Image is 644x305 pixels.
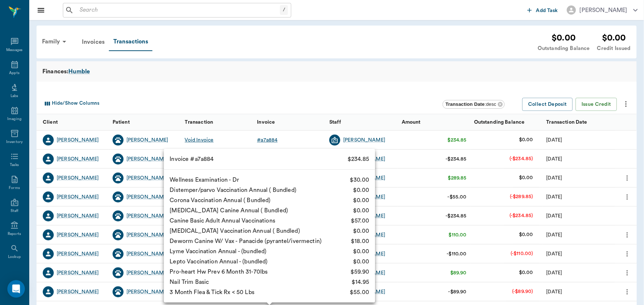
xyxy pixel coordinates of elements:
button: more [621,191,633,203]
div: 08/19/25 [546,193,562,201]
input: Search [77,5,280,15]
span: Corona Vaccination Annual ( Bundled) [170,196,270,205]
div: $0.00 [538,31,590,45]
div: [PERSON_NAME] [126,174,168,182]
div: 08/19/25 [546,212,562,220]
a: Invoices [77,33,109,51]
div: [PERSON_NAME] [57,212,99,220]
div: -$89.90 [448,288,467,296]
a: [PERSON_NAME] [126,136,168,144]
div: 08/13/25 [546,231,562,239]
span: $0.00 [353,206,370,215]
div: [PERSON_NAME] [126,269,168,277]
span: Wellness Examination - Dr [170,175,239,184]
button: Select columns [41,98,101,109]
div: $0.00 [597,31,631,45]
div: 08/19/25 [546,136,562,144]
button: Sort [529,117,539,127]
td: (-$289.85) [504,187,539,206]
a: [PERSON_NAME] [57,155,99,163]
button: Sort [240,117,250,127]
div: Messages [6,47,23,53]
a: Humble [68,67,90,76]
a: [PERSON_NAME] [126,212,168,220]
a: [PERSON_NAME] [57,269,99,277]
button: Sort [167,117,178,127]
a: #a7a884 [257,136,280,144]
div: -$234.85 [446,212,467,220]
td: $0.00 [513,225,539,244]
td: (-$89.90) [506,282,539,301]
div: [PERSON_NAME] [343,136,385,144]
div: Lookup [8,254,21,260]
button: [PERSON_NAME] [561,3,644,17]
button: more [621,172,633,184]
span: 3 Month Flea & Tick Rx < 50 Lbs [170,288,254,297]
button: Sort [384,117,394,127]
a: [PERSON_NAME] [57,250,99,258]
div: 08/19/25 [546,174,562,182]
div: $89.90 [450,269,467,277]
span: Pro-heart Hw Prev 6 Month 31-70lbs [170,267,268,276]
span: $0.00 [353,227,370,235]
span: $30.00 [350,175,369,184]
div: -$234.85 [446,155,467,163]
a: Transactions [109,33,152,51]
span: $55.00 [350,288,369,297]
button: Sort [601,117,611,127]
div: Labs [11,93,18,99]
span: $0.00 [353,186,370,194]
span: $57.00 [351,216,369,225]
div: $289.85 [448,174,467,182]
a: [PERSON_NAME] [57,136,99,144]
div: Outstanding Balance [474,112,525,132]
div: -$110.00 [447,250,467,258]
span: $0.00 [353,247,370,256]
div: 08/19/25 [546,155,562,163]
div: Transaction Date [543,114,615,131]
div: $110.00 [449,231,467,239]
span: $0.00 [353,196,370,205]
div: Outstanding Balance [470,114,543,131]
div: Client [37,114,109,131]
span: $18.00 [351,237,369,246]
div: Outstanding Balance [538,45,590,53]
div: Transaction [185,112,213,132]
div: [PERSON_NAME] [126,250,168,258]
div: [PERSON_NAME] [126,155,168,163]
a: [PERSON_NAME] [126,193,168,201]
a: [PERSON_NAME] [57,288,99,296]
span: Lyme Vaccination Annual - (bundled) [170,247,266,256]
div: Staff [329,112,341,132]
button: more [620,98,632,110]
div: [PERSON_NAME] [57,193,99,201]
div: [PERSON_NAME] [57,231,99,239]
div: Amount [402,112,421,132]
button: more [621,248,633,260]
span: Deworm Canine W/ Vax - Panacide (pyrantel/ivermectin) [170,237,322,246]
a: [PERSON_NAME] [57,174,99,182]
button: Collect Deposit [522,98,573,111]
div: Appts [9,70,19,76]
div: Staff [11,208,18,214]
div: Patient [113,112,130,132]
div: Tasks [10,162,19,168]
div: [PERSON_NAME] [580,6,628,15]
span: Nail Trim Basic [170,278,209,286]
div: Forms [9,185,20,191]
button: Sort [312,117,322,127]
div: 08/12/25 [546,269,562,277]
div: Invoice [257,112,275,132]
span: [MEDICAL_DATA] Vaccination Annual ( Bundled) [170,227,300,235]
td: (-$234.85) [504,149,539,169]
div: Credit Issued [597,45,631,53]
div: Open Intercom Messenger [7,280,25,298]
span: $14.95 [352,278,369,286]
